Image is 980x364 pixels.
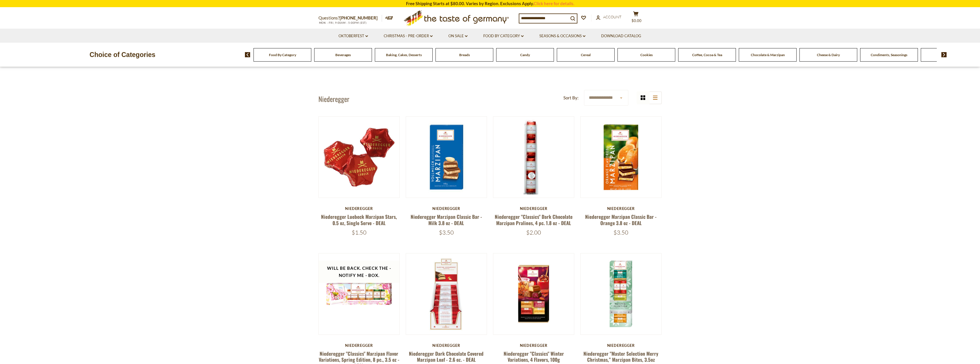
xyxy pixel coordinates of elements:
a: Cereal [581,53,591,57]
span: $3.50 [439,229,454,236]
div: Niederegger [580,343,662,348]
span: MON - FRI, 9:00AM - 5:00PM (EST) [318,21,367,24]
a: Niederegger Dark Chocolate Covered Marzipan Loaf - 2.6 oz. - DEAL [409,350,484,363]
span: $2.00 [526,229,541,236]
a: Seasons & Occasions [539,33,585,39]
a: Niederegger "Classics" Dark Chocolate Marzipan Pralines, 4 pc. 1.8 oz - DEAL [495,213,573,226]
img: Niederegger "Classics" Dark Chocolate Marzipan Pralines, 4 pc. 1.8 oz - DEAL [493,117,574,198]
a: Niederegger Marzipan Classic Bar - Orange 3.8 oz - DEAL [585,213,657,226]
p: Questions? [318,14,382,22]
a: Niederegger Luebeck Marzipan Stars, 0.5 oz, Single Serve - DEAL [321,213,397,226]
a: Cheese & Dairy [817,53,840,57]
div: Niederegger [406,343,487,348]
a: Baking, Cakes, Desserts [386,53,422,57]
div: Niederegger [493,206,575,211]
a: [PHONE_NUMBER] [340,15,378,20]
a: Food By Category [269,53,296,57]
img: Niederegger Master Selectin Merry Christmas [581,253,662,335]
a: Oktoberfest [338,33,368,39]
a: On Sale [448,33,468,39]
a: Beverages [335,53,351,57]
a: Breads [459,53,470,57]
img: Niederegger Kassiker Variationen [493,253,574,335]
a: Candy [520,53,530,57]
a: Food By Category [483,33,524,39]
a: Click here for details. [534,1,574,6]
a: Chocolate & Marzipan [751,53,785,57]
img: Niederegger Marzipan Classic Bar Orange [581,117,662,198]
a: Christmas - PRE-ORDER [384,33,433,39]
a: Niederegger "Classics" Winter Variations, 4 Flavors, 100g [504,350,564,363]
a: Cookies [640,53,653,57]
a: Coffee, Cocoa & Tea [692,53,722,57]
div: Niederegger [406,206,487,211]
div: Niederegger [318,343,400,348]
h1: Niederegger [318,95,349,103]
span: $3.50 [613,229,628,236]
a: Niederegger Marzipan Classic Bar - Milk 3.8 oz - DEAL [411,213,482,226]
div: Niederegger [493,343,575,348]
img: Niederegger Luebeck Marzipan Stars, 0.5 oz, Single Serve - DEAL [319,117,400,198]
span: Account [603,15,621,19]
img: Niederegger "Classics" Marzipan Flavor Variations, Spring Edition [319,253,400,335]
span: $0.00 [631,18,642,23]
div: Niederegger [318,206,400,211]
img: previous arrow [245,52,250,57]
img: next arrow [941,52,947,57]
a: Condiments, Seasonings [871,53,907,57]
a: Account [596,14,621,20]
label: Sort By: [563,94,579,101]
button: $0.00 [627,11,645,25]
img: Niederegger Dark Chocolate Covered Marzipan Loaf - 2.6 oz. - DEAL [406,253,487,335]
div: Niederegger [580,206,662,211]
span: $1.50 [352,229,367,236]
a: Download Catalog [601,33,641,39]
a: Niederegger "Master Selection Merry Christmas,” Marzipan Bites, 3.5oz [583,350,658,363]
img: Niederegger Marzipan Classic Bar - Milk 3.8 oz - DEAL [406,117,487,198]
